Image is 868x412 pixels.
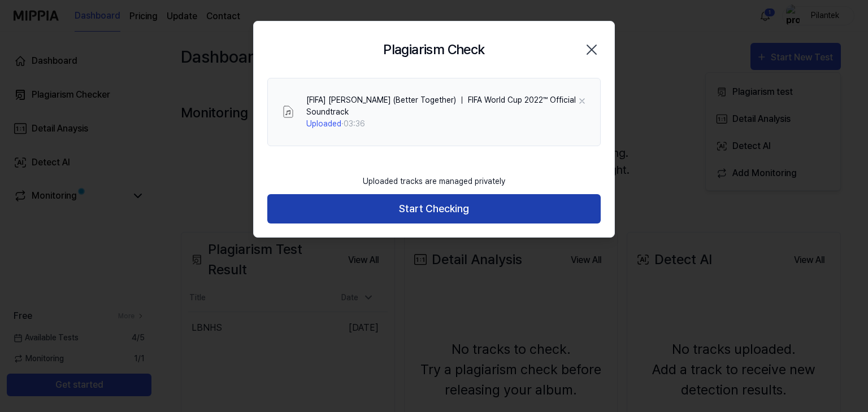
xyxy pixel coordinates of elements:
button: Start Checking [267,194,601,224]
h2: Plagiarism Check [383,40,484,60]
div: · 03:36 [306,118,578,130]
span: Uploaded [306,119,341,128]
div: Uploaded tracks are managed privately [356,169,512,194]
img: File Select [281,105,295,119]
div: [FIFA] [PERSON_NAME] (Better Together) ｜ FIFA World Cup 2022™ Official Soundtrack [306,94,578,118]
